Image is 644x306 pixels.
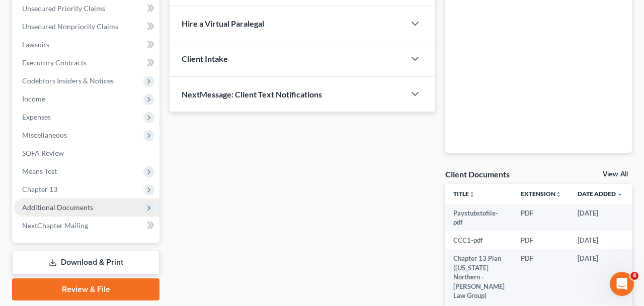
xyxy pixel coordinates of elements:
iframe: Intercom live chat [610,272,634,296]
span: NextChapter Mailing [22,221,88,230]
a: Download & Print [12,251,159,274]
span: Hire a Virtual Paralegal [182,19,264,28]
span: Miscellaneous [22,131,67,139]
span: Unsecured Nonpriority Claims [22,22,118,31]
td: PDF [513,231,570,249]
a: Review & File [12,278,159,300]
div: Client Documents [445,169,510,179]
i: unfold_more [469,191,475,197]
i: unfold_more [555,191,561,197]
a: SOFA Review [14,144,159,162]
span: Expenses [22,113,51,121]
a: Extensionunfold_more [521,190,561,197]
a: View All [603,171,628,178]
td: [DATE] [570,249,631,304]
span: Income [22,94,45,103]
span: NextMessage: Client Text Notifications [182,89,322,99]
a: Lawsuits [14,36,159,54]
td: Chapter 13 Plan ([US_STATE] Northern - [PERSON_NAME] Law Group) [445,249,513,304]
span: Additional Documents [22,203,93,212]
a: Titleunfold_more [453,190,475,197]
td: [DATE] [570,231,631,249]
a: NextChapter Mailing [14,217,159,235]
span: SOFA Review [22,149,64,157]
td: [DATE] [570,204,631,232]
span: Executory Contracts [22,58,87,67]
span: Client Intake [182,54,228,63]
a: Executory Contracts [14,54,159,72]
span: 4 [630,272,638,280]
span: Means Test [22,167,57,175]
td: CCC1-pdf [445,231,513,249]
span: Unsecured Priority Claims [22,4,105,13]
a: Date Added expand_more [578,190,623,197]
td: Paystubstofile-pdf [445,204,513,232]
span: Lawsuits [22,40,49,49]
a: Unsecured Nonpriority Claims [14,18,159,36]
span: Codebtors Insiders & Notices [22,76,114,85]
i: expand_more [617,191,623,197]
td: PDF [513,249,570,304]
td: PDF [513,204,570,232]
span: Chapter 13 [22,185,57,193]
